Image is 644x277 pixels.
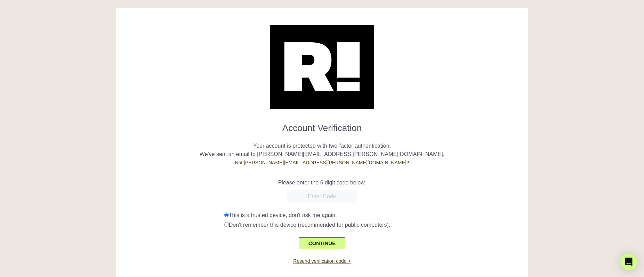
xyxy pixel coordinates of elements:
[121,117,523,133] h1: Account Verification
[293,258,351,264] a: Resend verification code >
[235,160,409,165] a: Not [PERSON_NAME][EMAIL_ADDRESS][PERSON_NAME][DOMAIN_NAME]?
[121,179,523,187] p: Please enter the 6 digit code below.
[287,190,357,203] input: Enter Code
[224,211,523,219] div: This is a trusted device, don't ask me again.
[224,221,523,229] div: Don't remember this device (recommended for public computers).
[270,25,374,109] img: Retention.com
[620,253,637,270] div: Open Intercom Messenger
[121,133,523,167] p: Your account is protected with two-factor authentication. We've sent an email to [PERSON_NAME][EM...
[299,237,345,249] button: CONTINUE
